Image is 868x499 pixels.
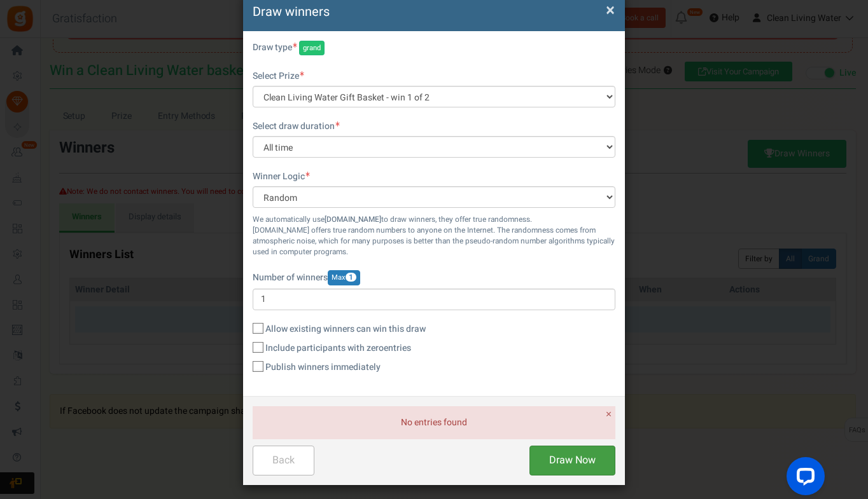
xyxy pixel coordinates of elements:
[253,406,615,439] div: No entries found
[265,323,426,336] span: Allow existing winners can win this draw
[253,120,340,133] label: Select draw duration
[253,170,310,183] label: Winner Logic
[606,4,615,17] button: Close
[384,342,411,355] span: Entries
[253,41,297,54] label: Draw type
[265,342,411,355] span: Include participants with zero
[265,361,381,374] span: Publish winners immediately
[253,70,304,83] label: Select Prize
[253,270,360,285] label: Number of winners
[253,214,615,257] small: We automatically use to draw winners, they offer true randomness. [DOMAIN_NAME] offers true rando...
[606,406,612,422] span: ×
[346,273,356,282] span: 1
[299,41,325,56] span: grand
[325,214,381,225] b: [DOMAIN_NAME]
[529,446,615,475] button: Draw Now
[253,3,615,22] h4: Draw winners
[328,270,360,285] span: Max
[253,446,314,475] button: Back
